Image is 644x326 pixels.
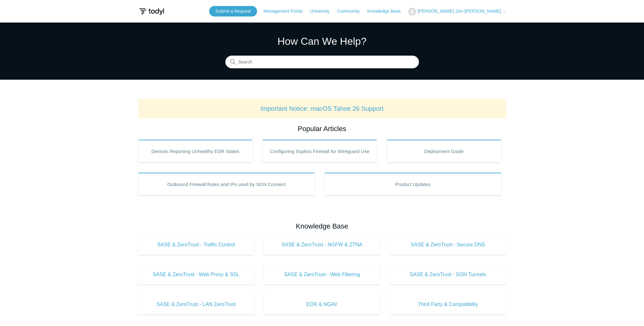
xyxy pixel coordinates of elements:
[399,271,497,278] span: SASE & ZeroTrust - SGN Tunnels
[387,140,501,163] a: Deployment Guide
[399,301,497,308] span: Third Party & Compatibility
[367,8,407,15] a: Knowledge Base
[148,271,245,278] span: SASE & ZeroTrust - Web Proxy & SSL
[138,140,253,163] a: Devices Reporting Unhealthy EDR States
[225,34,419,49] h1: How Can We Help?
[261,105,384,112] a: Important Notice: macOS Tahoe 26 Support
[418,9,501,14] span: [PERSON_NAME] Zen-[PERSON_NAME]
[324,173,501,196] a: Product Updates
[138,173,315,196] a: Outbound Firewall Rules and IPs used by SGN Connect
[310,8,336,15] a: University
[209,6,257,17] a: Submit a Request
[138,235,255,255] a: SASE & ZeroTrust - Traffic Control
[264,264,380,285] a: SASE & ZeroTrust - Web Filtering
[273,271,371,278] span: SASE & ZeroTrust - Web Filtering
[138,294,255,315] a: SASE & ZeroTrust - LAN ZeroTrust
[390,264,506,285] a: SASE & ZeroTrust - SGN Tunnels
[225,56,419,69] input: Search
[138,6,165,17] img: Todyl Support Center Help Center home page
[337,8,366,15] a: Community
[148,241,245,249] span: SASE & ZeroTrust - Traffic Control
[148,301,245,308] span: SASE & ZeroTrust - LAN ZeroTrust
[138,221,506,231] h2: Knowledge Base
[273,301,371,308] span: EDR & NGAV
[264,294,380,315] a: EDR & NGAV
[390,235,506,255] a: SASE & ZeroTrust - Secure DNS
[399,241,497,249] span: SASE & ZeroTrust - Secure DNS
[262,140,377,163] a: Configuring Sophos Firewall for Wireguard Use
[390,294,506,315] a: Third Party & Compatibility
[408,8,506,16] button: [PERSON_NAME] Zen-[PERSON_NAME]
[264,235,380,255] a: SASE & ZeroTrust - NGFW & ZTNA
[138,264,255,285] a: SASE & ZeroTrust - Web Proxy & SSL
[138,123,506,134] h2: Popular Articles
[273,241,371,249] span: SASE & ZeroTrust - NGFW & ZTNA
[263,8,309,15] a: Management Portal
